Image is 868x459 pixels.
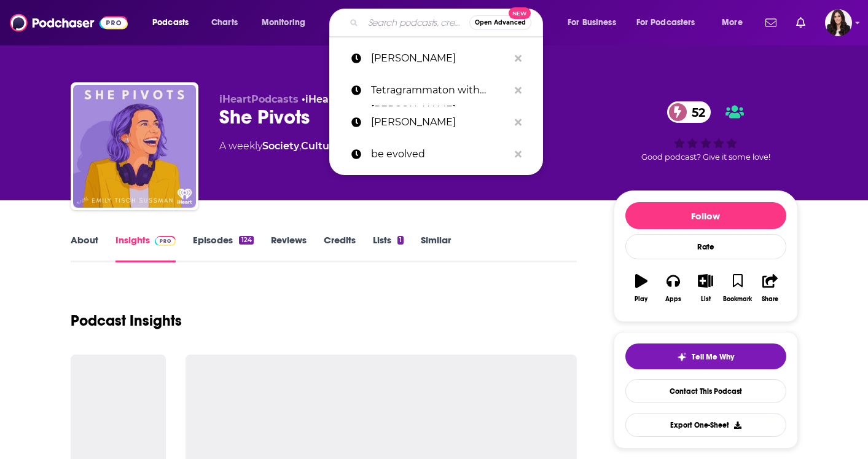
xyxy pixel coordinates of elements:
span: iHeartPodcasts [219,93,299,105]
button: Show profile menu [825,9,852,36]
a: About [71,234,98,262]
img: Podchaser - Follow, Share and Rate Podcasts [10,11,128,34]
span: , [299,140,301,152]
p: be evolved [371,138,509,170]
div: Share [762,296,778,303]
button: open menu [253,13,321,33]
button: tell me why sparkleTell Me Why [625,343,786,369]
span: For Business [568,14,616,31]
a: Culture [301,140,340,152]
a: Charts [203,13,245,33]
button: open menu [713,13,758,33]
button: open menu [628,13,713,33]
a: [PERSON_NAME] [329,106,543,138]
button: open menu [559,13,631,33]
img: tell me why sparkle [677,352,687,362]
span: Podcasts [152,14,189,31]
span: Logged in as RebeccaShapiro [825,9,852,36]
a: Show notifications dropdown [791,12,810,33]
button: Follow [625,202,786,229]
a: Similar [421,234,451,262]
button: Apps [657,266,689,310]
span: For Podcasters [636,14,695,31]
p: scott galloway [371,42,509,74]
button: Open AdvancedNew [469,15,531,30]
p: Tetragrammaton with Rick Rubin [371,74,509,106]
a: Society [262,140,299,152]
a: Episodes124 [193,234,253,262]
a: InsightsPodchaser Pro [115,234,176,262]
div: 124 [239,236,253,245]
img: She Pivots [73,85,196,208]
a: 52 [667,101,711,123]
h1: Podcast Insights [71,312,182,330]
button: Bookmark [722,266,754,310]
span: Charts [211,14,238,31]
div: Play [635,296,647,303]
div: Bookmark [723,296,752,303]
a: iHeartRadio [305,93,367,105]
div: Apps [665,296,681,303]
span: Good podcast? Give it some love! [641,152,770,162]
button: Play [625,266,657,310]
img: User Profile [825,9,852,36]
div: 52Good podcast? Give it some love! [614,93,798,170]
a: be evolved [329,138,543,170]
button: Export One-Sheet [625,413,786,437]
a: Contact This Podcast [625,379,786,403]
button: Share [754,266,786,310]
a: Credits [324,234,356,262]
div: A weekly podcast [219,139,420,154]
span: New [509,7,531,19]
a: Lists1 [373,234,404,262]
a: Show notifications dropdown [760,12,781,33]
span: More [722,14,743,31]
input: Search podcasts, credits, & more... [363,13,469,33]
span: 52 [679,101,711,123]
div: 1 [397,236,404,245]
div: Search podcasts, credits, & more... [341,9,555,37]
a: [PERSON_NAME] [329,42,543,74]
a: Tetragrammaton with [PERSON_NAME] [329,74,543,106]
div: Rate [625,234,786,259]
a: Reviews [271,234,307,262]
button: List [689,266,721,310]
button: open menu [144,13,205,33]
span: Monitoring [262,14,305,31]
span: • [302,93,367,105]
span: Open Advanced [475,20,526,26]
span: Tell Me Why [692,352,734,362]
img: Podchaser Pro [155,236,176,246]
p: brandon borders [371,106,509,138]
div: List [701,296,711,303]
